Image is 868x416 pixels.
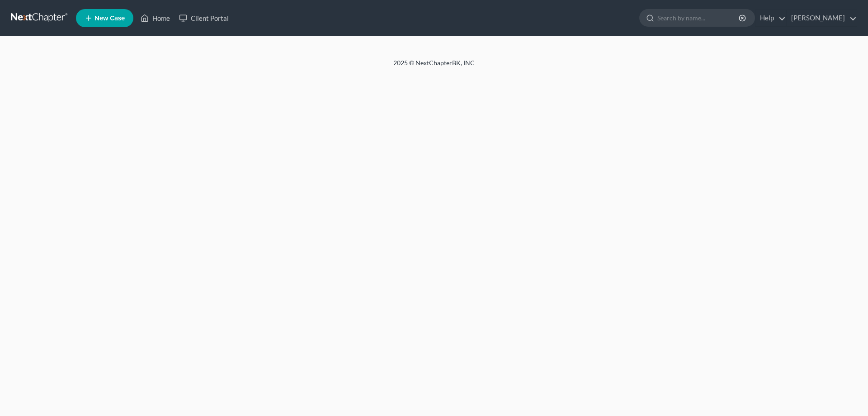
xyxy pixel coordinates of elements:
[787,10,857,26] a: [PERSON_NAME]
[755,10,786,26] a: Help
[176,58,692,75] div: 2025 © NextChapterBK, INC
[657,10,740,26] input: Search by name...
[136,10,175,26] a: Home
[175,10,233,26] a: Client Portal
[94,15,125,22] span: New Case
